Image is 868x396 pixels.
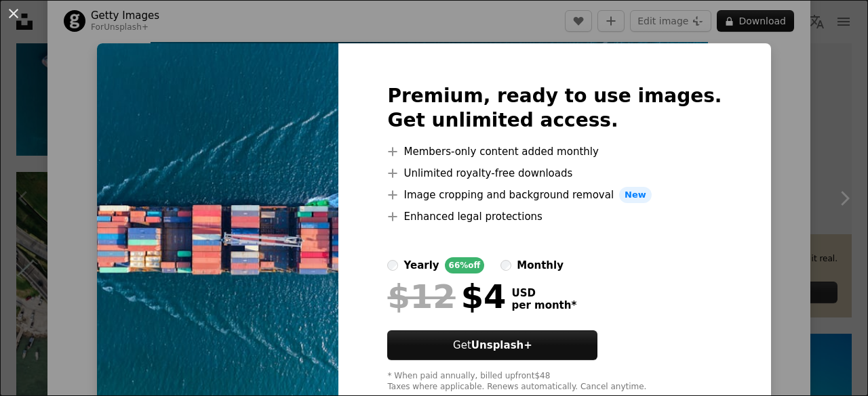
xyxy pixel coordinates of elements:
[471,339,532,351] strong: Unsplash+
[387,279,506,314] div: $4
[511,287,576,299] span: USD
[387,208,722,225] li: Enhanced legal protections
[387,279,455,314] span: $12
[387,260,398,271] input: yearly66%off
[387,371,722,393] div: * When paid annually, billed upfront $48 Taxes where applicable. Renews automatically. Cancel any...
[387,187,722,203] li: Image cropping and background removal
[387,165,722,181] li: Unlimited royalty-free downloads
[500,260,511,271] input: monthly
[387,84,722,133] h2: Premium, ready to use images. Get unlimited access.
[517,257,564,273] div: monthly
[511,299,576,311] span: per month *
[387,330,597,360] button: GetUnsplash+
[445,257,485,273] div: 66% off
[387,144,722,160] li: Members-only content added monthly
[619,187,652,203] span: New
[403,257,439,273] div: yearly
